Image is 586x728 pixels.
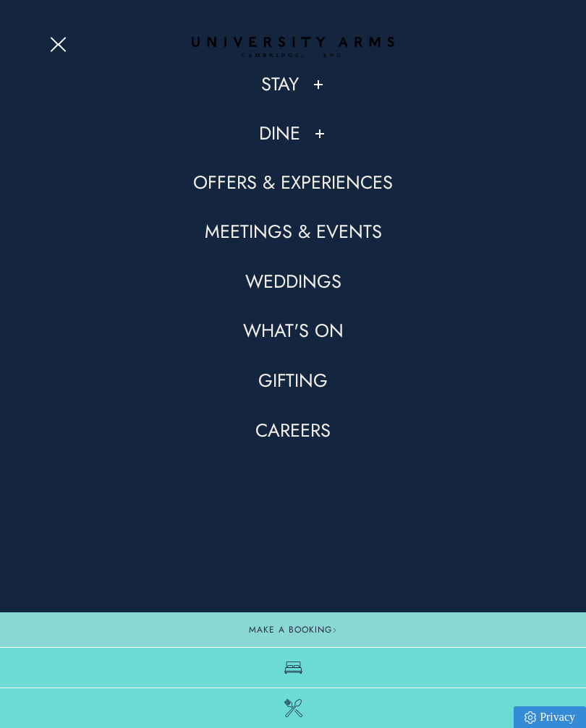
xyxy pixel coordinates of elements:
a: Meetings & Events [205,220,382,244]
button: Show/Hide Child Menu [311,77,326,92]
a: Dine [259,121,300,146]
a: Gifting [258,369,328,393]
a: Home [192,37,394,59]
a: Offers & Experiences [193,171,393,195]
span: Make a Booking [249,623,337,636]
a: Stay [261,72,299,97]
a: Privacy [514,706,586,728]
img: Arrow icon [332,628,337,633]
button: Show/Hide Child Menu [313,127,327,141]
a: What's On [243,319,344,343]
a: Weddings [245,270,341,294]
img: Privacy [525,711,536,724]
a: Careers [255,419,331,443]
button: Open Menu [49,36,71,48]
